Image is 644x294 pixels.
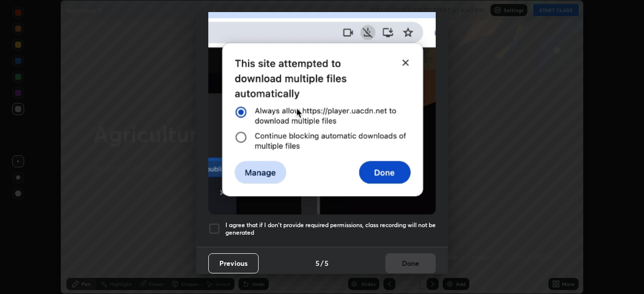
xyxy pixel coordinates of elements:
[315,258,319,268] h4: 5
[320,258,324,268] h4: /
[208,253,259,273] button: Previous
[225,221,436,237] h5: I agree that if I don't provide required permissions, class recording will not be generated
[325,258,329,268] h4: 5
